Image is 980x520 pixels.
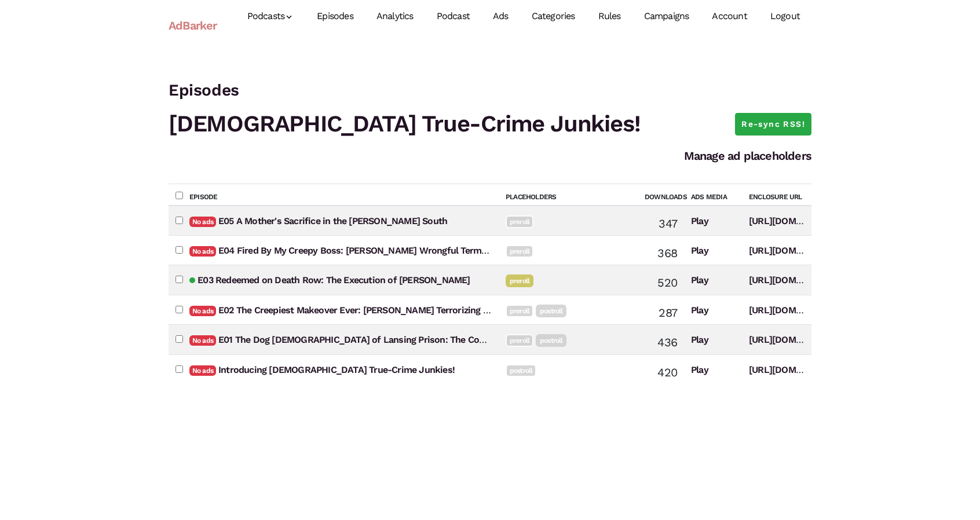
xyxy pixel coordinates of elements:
[691,215,708,226] a: Play
[536,305,566,317] a: postroll
[657,365,677,379] span: 420
[169,79,811,102] h3: Episodes
[218,364,455,375] a: Introducing [DEMOGRAPHIC_DATA] True-Crime Junkies!
[506,274,533,287] a: preroll
[684,184,742,205] th: Ads Media
[691,274,708,285] a: Play
[536,334,566,347] a: postroll
[691,305,708,316] a: Play
[169,12,217,39] a: AdBarker
[182,184,499,205] th: Episode
[189,335,216,346] span: No ads
[684,149,811,163] a: Manage ad placeholders
[506,305,533,317] a: preroll
[691,334,708,345] a: Play
[506,245,533,258] a: preroll
[198,274,470,285] a: E03 Redeemed on Death Row: The Execution of [PERSON_NAME]
[506,364,536,377] a: postroll
[735,113,811,136] a: Re-sync RSS!
[218,245,547,256] a: E04 Fired By My Creepy Boss: [PERSON_NAME] Wrongful Termination Lawsuit
[659,306,677,320] span: 287
[189,365,216,376] span: No ads
[189,217,216,227] span: No ads
[218,334,669,345] a: E01 The Dog [DEMOGRAPHIC_DATA] of Lansing Prison: The Conviction and Redemption of [PERSON_NAME]
[657,246,677,260] span: 368
[657,276,677,290] span: 520
[189,306,216,316] span: No ads
[506,215,533,228] a: preroll
[169,107,811,141] h1: [DEMOGRAPHIC_DATA] True-Crime Junkies!
[218,215,447,226] a: E05 A Mother's Sacrifice in the [PERSON_NAME] South
[506,334,533,347] a: preroll
[742,184,811,205] th: Enclosure URL
[189,246,216,257] span: No ads
[499,184,638,205] th: Placeholders
[691,364,708,375] a: Play
[657,335,677,349] span: 436
[659,217,677,230] span: 347
[691,245,708,256] a: Play
[638,184,684,205] th: Downloads
[218,305,513,316] a: E02 The Creepiest Makeover Ever: [PERSON_NAME] Terrorizing Crimes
